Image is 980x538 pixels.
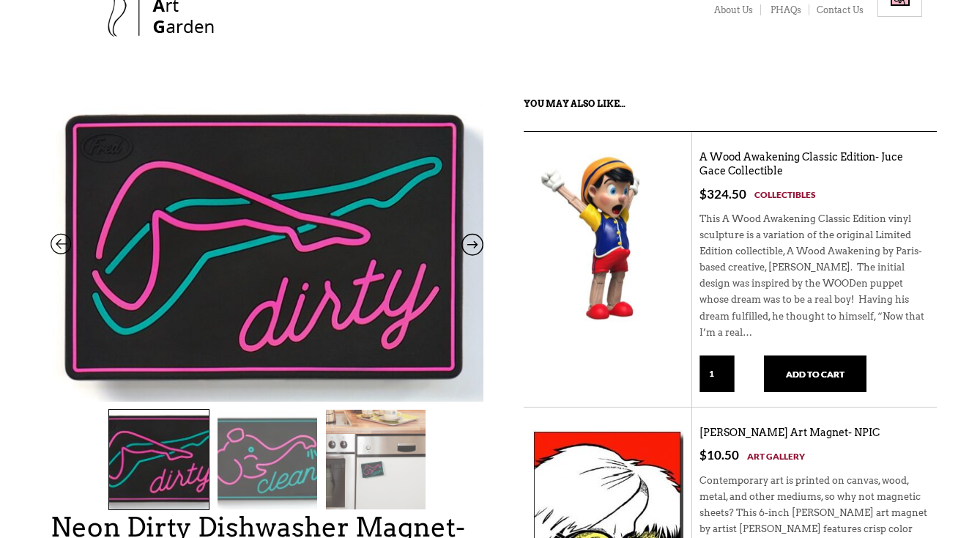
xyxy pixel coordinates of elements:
[747,449,805,464] a: Art Gallery
[699,151,903,178] a: A Wood Awakening Classic Edition- Juce Gace Collectible
[705,4,761,16] a: About Us
[809,4,864,16] a: Contact Us
[524,98,626,109] strong: You may also like…
[764,355,866,392] button: Add to cart
[699,447,739,463] bdi: 10.50
[699,355,735,392] input: Qty
[699,447,707,463] span: $
[754,187,816,202] a: Collectibles
[699,186,707,202] span: $
[699,427,880,439] a: [PERSON_NAME] Art Magnet- NPIC
[699,202,929,355] div: This A Wood Awakening Classic Edition vinyl sculpture is a variation of the original Limited Edit...
[761,4,809,16] a: PHAQs
[699,186,746,202] bdi: 324.50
